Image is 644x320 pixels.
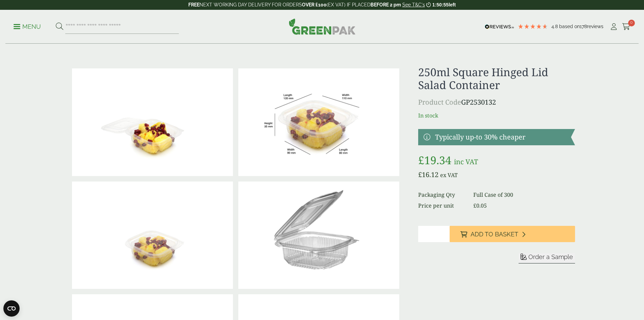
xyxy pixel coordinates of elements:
[371,2,401,7] strong: BEFORE 2 pm
[471,231,518,238] span: Add to Basket
[418,97,575,107] p: GP2530132
[289,18,356,35] img: GreenPak Supplies
[418,153,424,167] span: £
[473,202,487,209] bdi: 0.05
[610,23,618,30] i: My Account
[418,170,422,179] span: £
[72,68,233,176] img: 250ml Square Hinged Salad Container Open
[622,22,630,32] a: 0
[418,111,575,120] p: In stock
[14,23,41,31] p: Menu
[622,23,630,30] i: Cart
[485,24,514,29] img: REVIEWS.io
[72,182,233,289] img: 250ml Square Hinged Salad Container Closed
[473,191,575,199] dd: Full Case of 300
[238,182,399,289] img: 250ml Square Hinged Lid Salad Container 0
[3,300,20,317] button: Open CMP widget
[440,171,458,179] span: ex VAT
[519,253,575,263] button: Order a Sample
[551,24,559,29] span: 4.8
[559,24,580,29] span: Based on
[302,2,327,7] strong: OVER £100
[14,23,41,29] a: Menu
[402,2,425,7] a: See T&C's
[580,24,587,29] span: 178
[518,23,548,29] div: 4.78 Stars
[418,153,451,167] bdi: 19.34
[238,68,399,176] img: SaladBox_250
[418,98,461,107] span: Product Code
[449,2,456,7] span: left
[418,66,575,92] h1: 250ml Square Hinged Lid Salad Container
[473,202,476,209] span: £
[587,24,603,29] span: reviews
[450,226,575,242] button: Add to Basket
[528,253,573,260] span: Order a Sample
[188,2,199,7] strong: FREE
[628,20,635,26] span: 0
[418,191,465,199] dt: Packaging Qty
[454,157,478,166] span: inc VAT
[418,170,438,179] bdi: 16.12
[432,2,449,7] span: 1:50:55
[418,201,465,210] dt: Price per unit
